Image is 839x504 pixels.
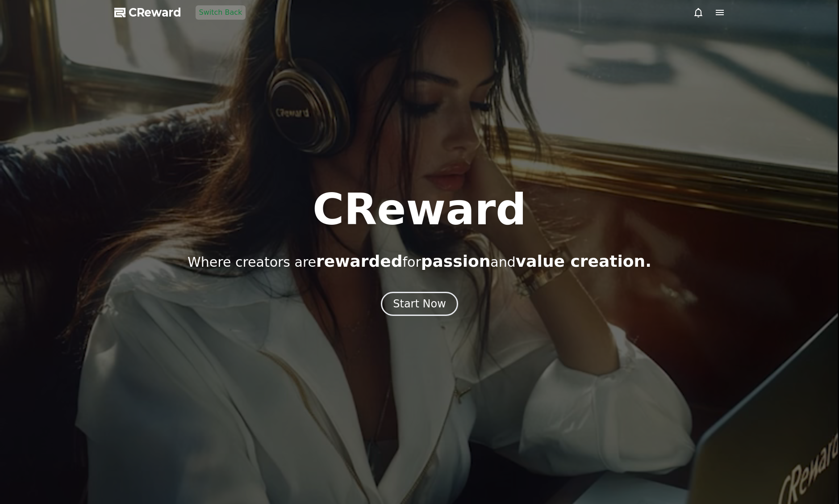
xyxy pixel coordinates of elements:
[188,252,651,270] p: Where creators are for and
[516,252,651,270] span: value creation.
[421,252,491,270] span: passion
[316,252,402,270] span: rewarded
[313,188,526,231] h1: CReward
[381,292,458,316] button: Start Now
[381,301,458,309] a: Start Now
[114,5,181,20] a: CReward
[129,5,181,20] span: CReward
[393,297,446,311] div: Start Now
[196,5,246,20] button: Switch Back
